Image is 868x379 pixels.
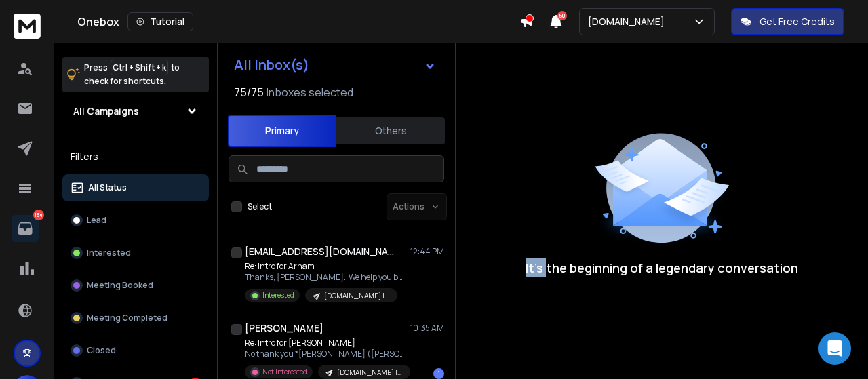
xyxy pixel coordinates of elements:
p: [DOMAIN_NAME] | 12.7k FB Ads [337,367,402,378]
div: 1 [433,368,444,379]
p: All Status [88,182,127,193]
button: Others [336,116,445,146]
p: Meeting Booked [87,280,153,291]
button: Get Free Credits [731,8,844,35]
h1: All Campaigns [73,104,139,118]
label: Select [248,201,272,212]
button: Interested [62,239,209,266]
p: Interested [262,290,294,300]
button: All Status [62,174,209,201]
p: Thanks, [PERSON_NAME]. We help you build [245,272,408,283]
p: Not Interested [262,367,307,377]
p: Get Free Credits [759,15,835,28]
p: No thank you *[PERSON_NAME] ([PERSON_NAME]) [245,348,408,359]
p: Meeting Completed [87,313,167,323]
p: Lead [87,215,106,226]
p: Closed [87,345,116,356]
a: 184 [12,215,39,242]
h3: Filters [62,147,209,166]
h1: [EMAIL_ADDRESS][DOMAIN_NAME] [245,245,394,258]
button: Tutorial [127,12,193,31]
p: Re: Intro for Arham [245,261,408,272]
button: Meeting Completed [62,304,209,332]
h1: All Inbox(s) [234,58,309,72]
p: 10:35 AM [410,323,444,334]
button: All Campaigns [62,98,209,125]
span: Ctrl + Shift + k [111,60,168,75]
span: 75 / 75 [234,84,264,100]
span: 50 [557,11,567,20]
button: Closed [62,337,209,364]
p: Press to check for shortcuts. [84,61,180,88]
p: Re: Intro for [PERSON_NAME] [245,338,408,348]
p: 12:44 PM [410,246,444,257]
p: [DOMAIN_NAME] [588,15,670,28]
button: Primary [228,115,336,147]
div: Open Intercom Messenger [818,332,851,365]
div: Onebox [77,12,519,31]
h1: [PERSON_NAME] [245,321,323,335]
p: It’s the beginning of a legendary conversation [526,258,798,277]
button: All Inbox(s) [223,52,447,79]
p: [DOMAIN_NAME] | 12.7k FB Ads [324,291,389,301]
h3: Inboxes selected [267,84,353,100]
p: 184 [33,210,44,220]
p: Interested [87,247,131,258]
button: Meeting Booked [62,272,209,299]
button: Lead [62,207,209,234]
